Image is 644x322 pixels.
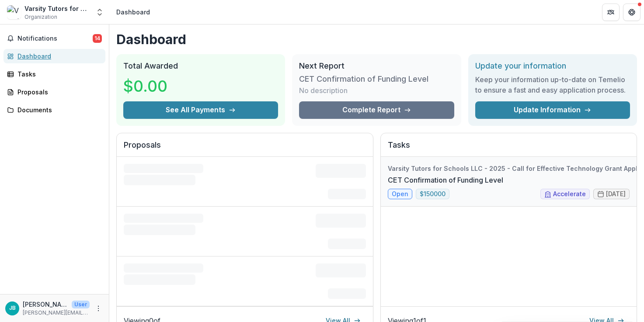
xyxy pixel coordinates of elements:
[116,7,150,17] div: Dashboard
[475,101,630,119] a: Update Information
[23,309,90,317] p: [PERSON_NAME][EMAIL_ADDRESS][DOMAIN_NAME]
[17,105,98,114] div: Documents
[123,74,189,98] h3: $0.00
[7,5,21,19] img: Varsity Tutors for Schools LLC
[623,3,641,21] button: Get Help
[113,6,153,18] nav: breadcrumb
[123,61,278,71] h2: Total Awarded
[17,87,98,97] div: Proposals
[124,140,366,157] h2: Proposals
[388,140,630,157] h2: Tasks
[299,85,348,96] p: No description
[23,300,68,309] p: [PERSON_NAME]
[299,101,454,119] a: Complete Report
[24,4,90,13] div: Varsity Tutors for Schools LLC
[3,103,105,117] a: Documents
[3,31,105,45] button: Notifications14
[3,67,105,81] a: Tasks
[93,34,102,43] span: 14
[94,3,106,21] button: Open entity switcher
[116,31,637,47] h1: Dashboard
[24,13,57,21] span: Organization
[93,303,104,314] button: More
[72,301,90,308] p: User
[475,74,630,95] h3: Keep your information up-to-date on Temelio to ensure a fast and easy application process.
[3,85,105,99] a: Proposals
[17,35,93,42] span: Notifications
[123,101,278,119] button: See All Payments
[17,69,98,79] div: Tasks
[475,61,630,71] h2: Update your information
[299,61,454,71] h2: Next Report
[388,175,503,185] a: CET Confirmation of Funding Level
[299,74,428,84] h3: CET Confirmation of Funding Level
[3,49,105,63] a: Dashboard
[17,52,98,61] div: Dashboard
[9,305,16,311] div: Jason Botel
[602,3,620,21] button: Partners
